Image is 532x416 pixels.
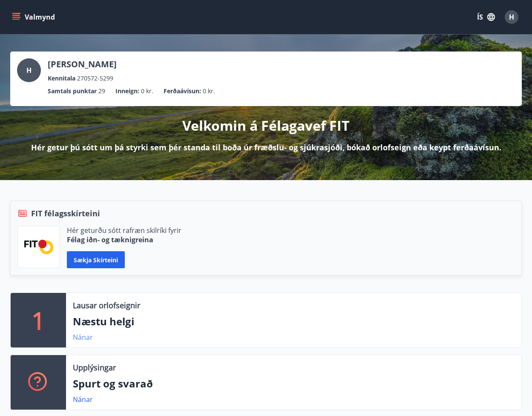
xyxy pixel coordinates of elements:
[73,362,116,373] p: Upplýsingar
[73,300,140,311] p: Lausar orlofseignir
[73,376,515,391] p: Spurt og svarað
[73,395,93,404] a: Nánar
[32,304,45,336] p: 1
[203,86,215,96] span: 0 kr.
[115,86,139,96] p: Inneign :
[73,314,515,329] p: Næstu helgi
[48,86,97,96] p: Samtals punktar
[67,235,181,244] p: Félag iðn- og tæknigreina
[24,240,53,254] img: FPQVkF9lTnNbbaRSFyT17YYeljoOGk5m51IhT0bO.png
[31,142,501,153] p: Hér getur þú sótt um þá styrki sem þér standa til boða úr fræðslu- og sjúkrasjóði, bókað orlofsei...
[509,12,514,22] span: H
[67,226,181,235] p: Hér geturðu sótt rafræn skilríki fyrir
[472,9,500,25] button: ÍS
[26,66,32,75] span: H
[164,86,201,96] p: Ferðaávísun :
[77,74,113,83] span: 270572-5299
[10,9,58,25] button: menu
[141,86,153,96] span: 0 kr.
[73,333,93,342] a: Nánar
[501,7,522,27] button: H
[98,86,105,96] span: 29
[67,251,125,268] button: Sækja skírteini
[31,208,100,219] span: FIT félagsskírteini
[48,58,117,70] p: [PERSON_NAME]
[182,116,350,135] p: Velkomin á Félagavef FIT
[48,74,75,83] p: Kennitala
